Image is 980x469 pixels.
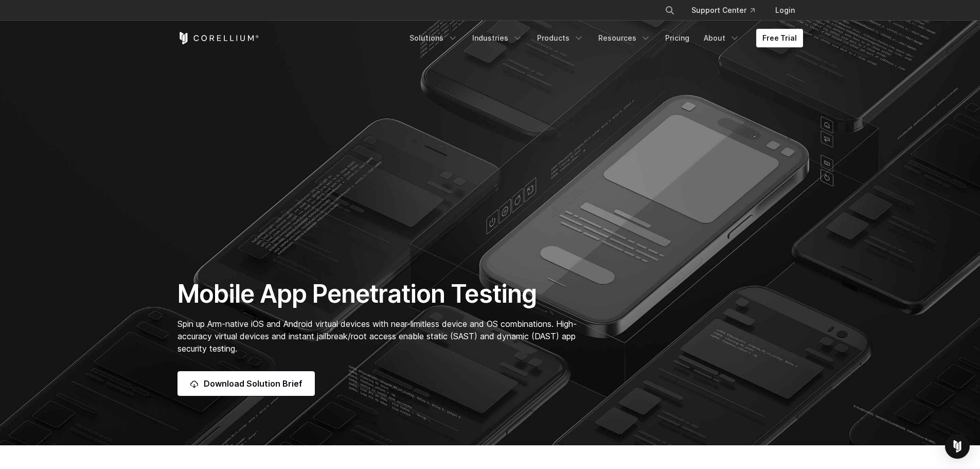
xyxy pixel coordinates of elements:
[652,1,803,20] div: Navigation Menu
[945,434,970,459] div: Open Intercom Messenger
[204,377,302,390] span: Download Solution Brief
[177,279,587,309] h1: Mobile App Penetration Testing
[767,1,803,20] a: Login
[177,319,577,354] span: Spin up Arm-native iOS and Android virtual devices with near-limitless device and OS combinations...
[659,29,696,47] a: Pricing
[403,29,464,47] a: Solutions
[661,1,679,20] button: Search
[698,29,746,47] a: About
[177,32,259,44] a: Corellium Home
[466,29,529,47] a: Industries
[592,29,657,47] a: Resources
[403,29,803,47] div: Navigation Menu
[177,371,315,396] a: Download Solution Brief
[756,29,803,47] a: Free Trial
[683,1,763,20] a: Support Center
[531,29,590,47] a: Products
